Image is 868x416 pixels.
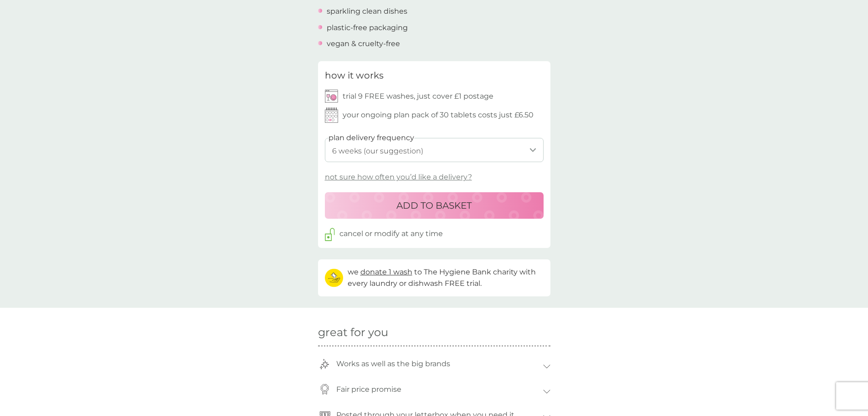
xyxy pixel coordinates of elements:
p: sparkling clean dishes [327,5,407,17]
p: Works as well as the big brands [332,353,455,374]
p: trial 9 FREE washes, just cover £1 postage [343,90,493,102]
h2: great for you [318,326,550,339]
p: Fair price promise [332,379,406,400]
p: plastic-free packaging [327,22,408,34]
p: not sure how often you’d like a delivery? [325,171,472,183]
img: coin-icon.svg [319,384,330,395]
label: plan delivery frequency [329,132,414,144]
p: your ongoing plan pack of 30 tablets costs just £6.50 [343,109,534,121]
p: cancel or modify at any time [339,228,443,240]
button: ADD TO BASKET [325,192,544,219]
p: we to The Hygiene Bank charity with every laundry or dishwash FREE trial. [348,266,544,290]
span: donate 1 wash [360,268,412,276]
p: ADD TO BASKET [396,198,472,213]
img: trophey-icon.svg [319,359,330,369]
h3: how it works [325,68,384,83]
p: vegan & cruelty-free [327,38,400,50]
